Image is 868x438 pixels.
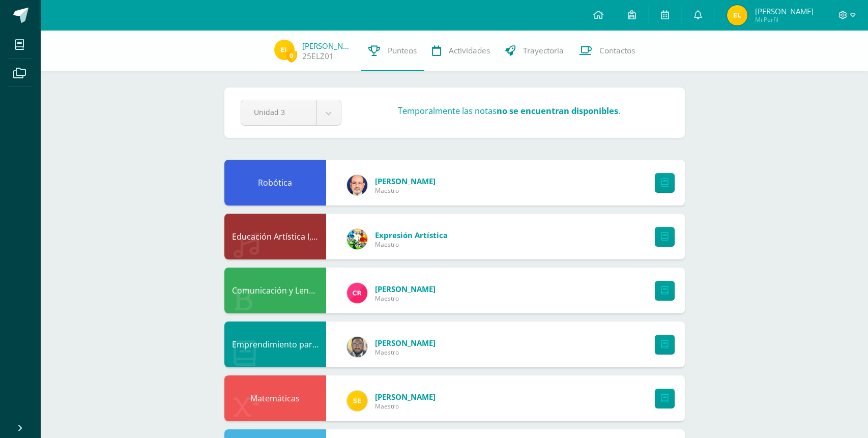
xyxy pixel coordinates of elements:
a: Unidad 3 [241,100,341,125]
span: 0 [286,49,297,62]
a: Punteos [361,31,424,71]
a: 25ELZ01 [302,51,334,62]
span: Maestro [375,294,436,303]
span: [PERSON_NAME] [375,176,436,186]
img: 6b7a2a75a6c7e6282b1a1fdce061224c.png [347,175,367,195]
span: [PERSON_NAME] [375,338,436,348]
span: Unidad 3 [254,100,304,124]
span: [PERSON_NAME] [375,284,436,294]
span: [PERSON_NAME] [755,6,814,16]
div: Educación Artística I, Música y Danza [224,214,326,259]
span: Maestro [375,240,448,249]
img: 5e2cd4cd3dda3d6388df45b6c29225db.png [727,5,747,25]
span: Expresión Artística [375,230,448,240]
span: Contactos [599,45,635,56]
strong: no se encuentran disponibles [497,105,618,116]
div: Emprendimiento para la Productividad [224,322,326,367]
img: 5e2cd4cd3dda3d6388df45b6c29225db.png [274,40,295,60]
a: Trayectoria [498,31,571,71]
img: 159e24a6ecedfdf8f489544946a573f0.png [347,229,367,249]
img: ab28fb4d7ed199cf7a34bbef56a79c5b.png [347,283,367,303]
img: 03c2987289e60ca238394da5f82a525a.png [347,391,367,411]
span: Actividades [449,45,490,56]
span: Maestro [375,186,436,195]
span: [PERSON_NAME] [375,392,436,402]
div: Matemáticas [224,375,326,421]
span: Maestro [375,348,436,357]
div: Comunicación y Lenguaje, Idioma Español [224,268,326,313]
span: Punteos [388,45,417,56]
a: Contactos [571,31,643,71]
span: Maestro [375,402,436,411]
h3: Temporalmente las notas . [398,105,620,116]
span: Trayectoria [523,45,564,56]
div: Robótica [224,160,326,206]
span: Mi Perfil [755,15,814,24]
a: Actividades [424,31,498,71]
a: [PERSON_NAME] [302,41,353,51]
img: 712781701cd376c1a616437b5c60ae46.png [347,337,367,357]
